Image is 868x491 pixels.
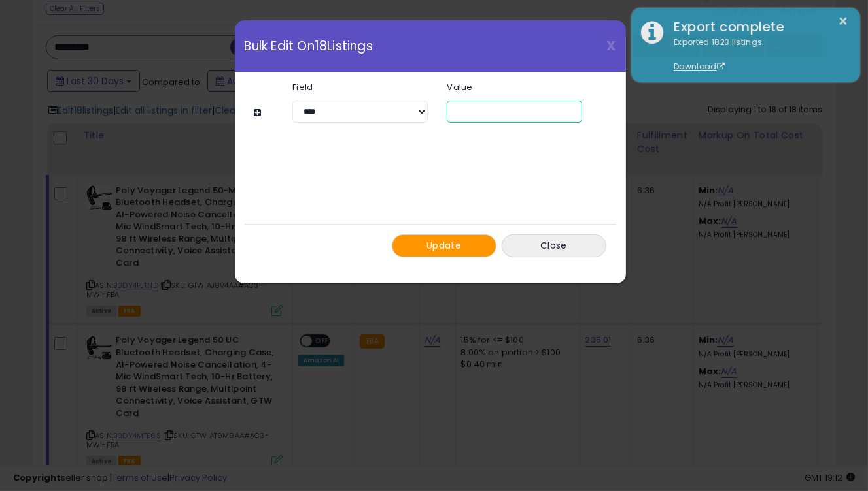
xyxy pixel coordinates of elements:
[674,61,725,72] a: Download
[664,18,850,37] div: Export complete
[607,37,616,55] span: X
[283,83,437,91] label: Field
[839,13,849,29] button: ×
[245,40,373,52] span: Bulk Edit On 18 Listings
[437,83,591,91] label: Value
[664,37,850,73] div: Exported 1823 listings.
[502,234,606,257] button: Close
[426,239,461,252] span: Update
